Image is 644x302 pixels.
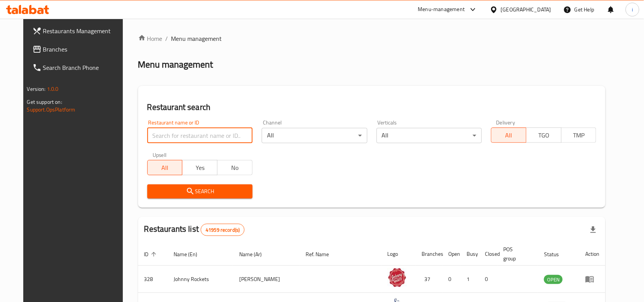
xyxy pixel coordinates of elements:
[138,266,168,293] td: 328
[43,45,125,54] span: Branches
[382,242,416,266] th: Logo
[26,40,131,58] a: Branches
[217,160,253,175] button: No
[585,275,599,284] div: Menu
[306,250,339,259] span: Ref. Name
[221,162,250,173] span: No
[201,226,244,234] span: 41959 record(s)
[579,242,605,266] th: Action
[144,250,159,259] span: ID
[138,34,163,43] a: Home
[479,242,497,266] th: Closed
[479,266,497,293] td: 0
[153,187,246,196] span: Search
[182,160,217,175] button: Yes
[561,128,597,143] button: TMP
[388,268,407,287] img: Johnny Rockets
[233,266,299,293] td: [PERSON_NAME]
[174,250,208,259] span: Name (En)
[26,58,131,77] a: Search Branch Phone
[185,162,214,173] span: Yes
[151,162,180,173] span: All
[262,128,367,143] div: All
[526,128,562,143] button: TGO
[166,34,168,43] li: /
[491,128,526,143] button: All
[418,5,465,14] div: Menu-management
[147,102,597,113] h2: Restaurant search
[565,130,594,141] span: TMP
[43,26,125,36] span: Restaurants Management
[43,63,125,72] span: Search Branch Phone
[377,128,482,143] div: All
[443,266,461,293] td: 0
[584,221,602,239] div: Export file
[461,242,479,266] th: Busy
[138,58,213,71] h2: Menu management
[47,84,59,94] span: 1.0.0
[544,275,563,284] div: OPEN
[201,224,245,236] div: Total records count
[153,152,167,158] label: Upsell
[147,128,253,143] input: Search for restaurant name or ID..
[443,242,461,266] th: Open
[26,22,131,40] a: Restaurants Management
[544,275,563,284] span: OPEN
[496,120,515,125] label: Delivery
[168,266,233,293] td: Johnny Rockets
[501,5,551,14] div: [GEOGRAPHIC_DATA]
[147,160,183,175] button: All
[416,266,443,293] td: 37
[144,223,245,236] h2: Restaurants list
[530,130,559,141] span: TGO
[494,130,523,141] span: All
[416,242,443,266] th: Branches
[461,266,479,293] td: 1
[171,34,222,43] span: Menu management
[27,105,76,115] a: Support.OpsPlatform
[544,250,569,259] span: Status
[239,250,272,259] span: Name (Ar)
[147,184,253,199] button: Search
[632,5,633,14] span: i
[138,34,606,43] nav: breadcrumb
[27,97,62,107] span: Get support on:
[27,84,46,94] span: Version:
[504,245,529,263] span: POS group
